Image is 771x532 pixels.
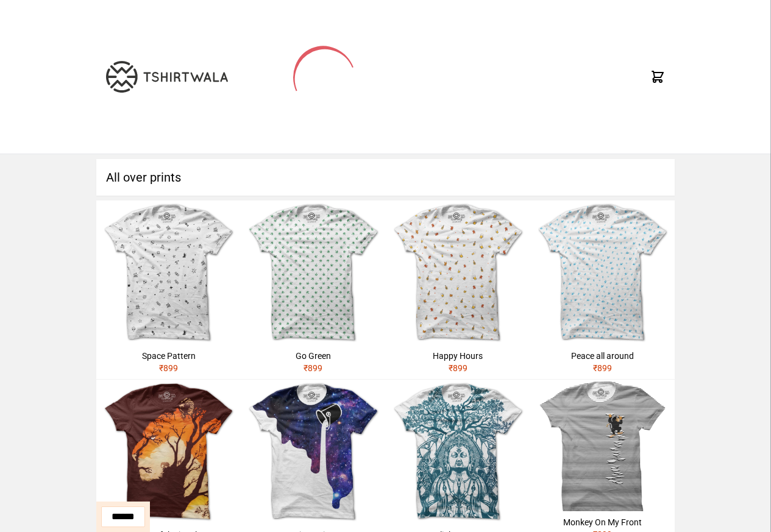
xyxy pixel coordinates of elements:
img: monkey-climbing.jpg [530,380,675,511]
img: beer.jpg [386,200,530,345]
a: Peace all around₹899 [530,200,675,379]
span: ₹ 899 [159,363,178,373]
h1: All over prints [96,159,675,196]
img: TW-LOGO-400-104.png [106,61,228,93]
div: Go Green [246,350,380,362]
div: Happy Hours [391,350,525,362]
img: hidden-tiger.jpg [96,380,241,524]
div: Space Pattern [101,350,236,362]
a: Space Pattern₹899 [96,200,241,379]
div: Peace all around [535,350,670,362]
img: galaxy.jpg [241,380,385,524]
span: ₹ 899 [449,363,467,373]
img: buddha1.jpg [386,380,530,524]
img: peace-1.jpg [530,200,675,345]
img: space.jpg [96,200,241,345]
span: ₹ 899 [304,363,322,373]
img: weed.jpg [241,200,385,345]
a: Go Green₹899 [241,200,385,379]
div: Monkey On My Front [535,516,670,528]
span: ₹ 899 [593,363,612,373]
a: Happy Hours₹899 [386,200,530,379]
